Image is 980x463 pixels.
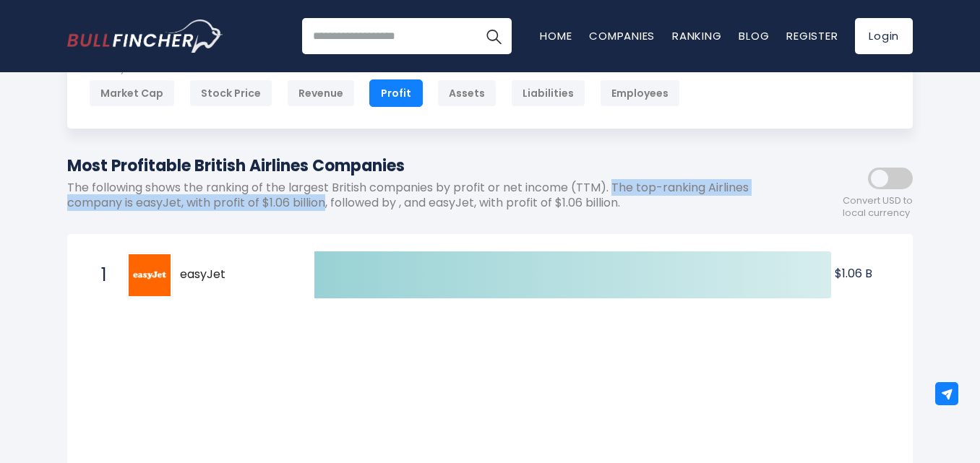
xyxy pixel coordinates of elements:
a: Go to homepage [67,20,223,53]
div: Liabilities [511,79,585,107]
div: Revenue [287,79,355,107]
a: Home [540,28,572,43]
div: Stock Price [189,79,272,107]
img: easyJet [129,254,171,296]
div: Profit [369,79,423,107]
text: $1.06 B [835,265,872,282]
div: Market Cap [89,79,175,107]
span: 1 [94,263,108,287]
a: Companies [589,28,655,43]
a: Register [786,28,838,43]
h1: Most Profitable British Airlines Companies [67,154,783,178]
a: Login [855,18,913,54]
div: Employees [600,79,680,107]
span: easyJet [180,267,289,282]
p: Rank By [89,64,680,76]
a: Blog [739,28,769,43]
div: Assets [437,79,497,107]
a: Ranking [672,28,721,43]
img: Bullfincher logo [67,20,223,53]
span: Convert USD to local currency [843,195,913,220]
button: Search [476,18,512,54]
p: The following shows the ranking of the largest British companies by profit or net income (TTM). T... [67,181,783,211]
